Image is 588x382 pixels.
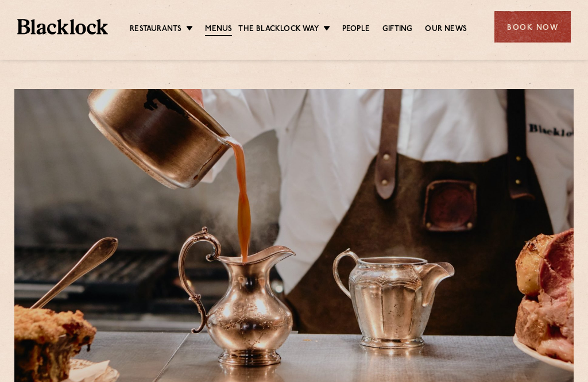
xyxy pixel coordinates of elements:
img: BL_Textured_Logo-footer-cropped.svg [17,19,108,34]
div: Book Now [494,11,571,43]
a: The Blacklock Way [238,24,318,35]
a: People [342,24,370,35]
a: Gifting [382,24,412,35]
a: Restaurants [130,24,181,35]
a: Menus [205,24,232,36]
a: Our News [425,24,467,35]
